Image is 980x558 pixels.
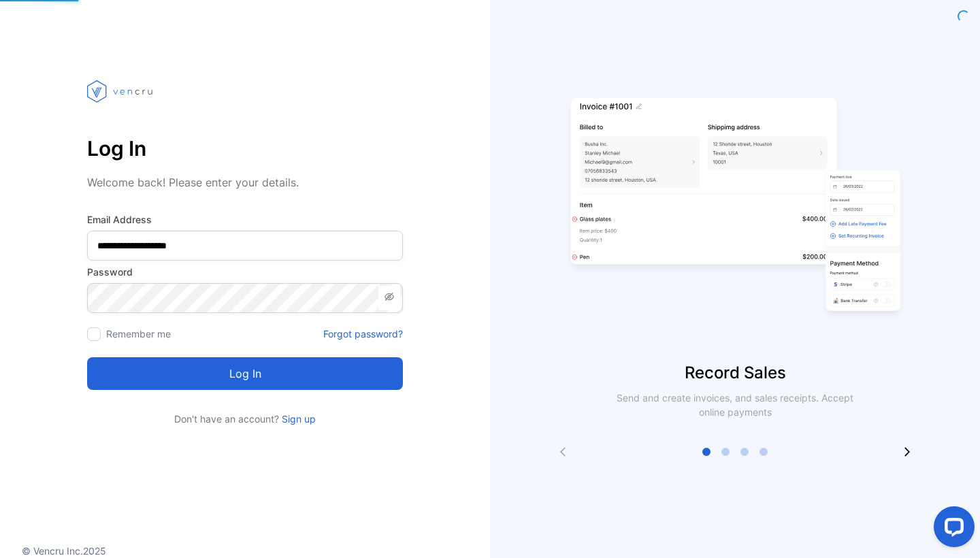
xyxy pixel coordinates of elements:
[323,327,403,341] a: Forgot password?
[604,391,866,419] p: Send and create invoices, and sales receipts. Accept online payments
[87,54,155,128] img: vencru logo
[279,413,316,425] a: Sign up
[87,132,403,165] p: Log In
[490,361,980,385] p: Record Sales
[87,174,403,191] p: Welcome back! Please enter your details.
[87,357,403,390] button: Log in
[87,265,403,279] label: Password
[565,54,905,361] img: slider image
[87,412,403,426] p: Don't have an account?
[106,328,171,340] label: Remember me
[923,501,980,558] iframe: LiveChat chat widget
[87,212,403,227] label: Email Address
